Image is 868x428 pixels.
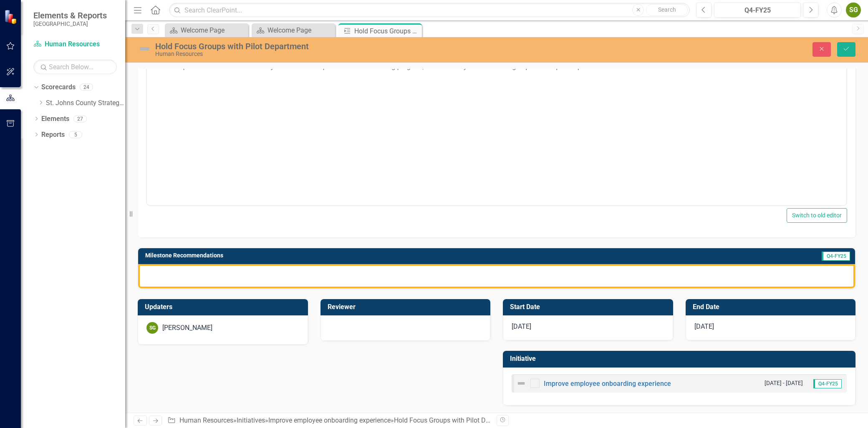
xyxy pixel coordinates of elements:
div: Hold Focus Groups with Pilot Department [354,26,420,36]
h3: Updaters [145,303,304,311]
input: Search Below... [33,60,117,74]
button: Search [646,4,688,16]
div: » » » [167,416,490,425]
a: Scorecards [41,83,76,92]
div: Welcome Page [267,25,333,35]
div: 24 [80,84,93,91]
div: Q4-FY25 [717,5,798,15]
div: 27 [73,115,87,122]
span: [DATE] [512,322,531,330]
div: SG [146,322,158,334]
span: [DATE] [694,322,714,330]
a: Initiatives [237,416,265,424]
iframe: Rich Text Area [147,60,846,205]
div: Hold Focus Groups with Pilot Department [155,42,542,51]
a: Reports [41,130,65,140]
h3: Milestone Recommendations [145,252,659,259]
h3: Start Date [510,303,669,311]
span: Q4-FY25 [813,379,842,388]
a: Welcome Page [167,25,246,35]
a: Human Resources [33,40,117,49]
a: Elements [41,114,69,124]
button: SG [846,3,861,18]
div: 5 [69,131,82,138]
button: Q4-FY25 [714,3,801,18]
span: Q4-FY25 [822,252,850,261]
h3: End Date [693,303,852,311]
div: [PERSON_NAME] [162,323,212,333]
div: Hold Focus Groups with Pilot Department [394,416,516,424]
img: Not Defined [516,378,526,388]
a: St. Johns County Strategic Plan [46,98,125,108]
a: Improve employee onboarding experience [544,380,671,388]
input: Search ClearPoint... [169,3,690,18]
img: ClearPoint Strategy [4,9,19,25]
div: Human Resources [155,51,542,57]
small: [GEOGRAPHIC_DATA] [33,20,107,27]
h3: Reviewer [328,303,487,311]
img: Not Defined [138,42,151,55]
small: [DATE] - [DATE] [765,379,803,387]
span: Elements & Reports [33,10,107,20]
button: Switch to old editor [787,208,847,223]
h3: Initiative [510,355,851,363]
a: Human Resources [179,416,233,424]
a: Improve employee onboarding experience [268,416,391,424]
span: Search [658,6,676,13]
div: Welcome Page [181,25,246,35]
a: Welcome Page [254,25,333,35]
